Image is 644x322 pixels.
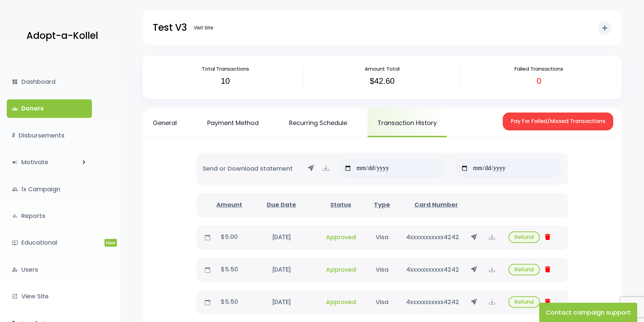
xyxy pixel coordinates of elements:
[12,79,18,85] i: dashboard
[364,200,400,209] div: Type
[503,113,613,130] button: Pay For Failed/Missed Transactions
[367,108,447,137] a: Transaction History
[12,240,18,246] i: ondemand_video
[7,261,92,279] a: manage_accountsUsers
[7,153,76,171] a: campaignMotivate
[12,213,18,219] i: bar_chart
[12,159,18,165] i: campaign
[466,76,612,86] h3: 0
[23,20,98,52] a: Adopt-a-Kollel
[598,21,612,35] button: add
[7,207,92,225] a: bar_chartReports
[245,232,317,242] div: [DATE]
[515,65,563,72] span: Failed Transactions
[508,231,540,243] button: Refund
[7,99,92,118] a: groupsDonors
[7,180,92,198] a: group1x Campaign
[7,126,92,145] a: $Disbursements
[12,267,18,273] i: manage_accounts
[365,65,400,72] span: Amount Total
[364,232,400,242] div: Visa
[213,231,245,242] p: $5.00
[196,153,568,184] div: Send or Download statement
[317,200,364,209] div: Status
[213,296,245,307] p: $5.50
[190,21,217,34] a: Visit Site
[12,131,15,141] i: $
[326,298,356,306] span: Approved
[245,265,317,274] div: [DATE]
[364,265,400,274] div: Visa
[279,108,357,137] a: Recurring Schedule
[152,76,299,86] h3: 10
[245,297,317,306] div: [DATE]
[202,65,249,72] span: Total Transactions
[143,108,187,137] a: General
[508,264,540,275] button: Refund
[7,73,92,91] a: dashboardDashboard
[104,239,117,247] span: New
[326,233,356,241] span: Approved
[213,264,245,275] p: $5.50
[364,297,400,306] div: Visa
[245,200,317,209] div: Due Date
[12,106,18,112] span: groups
[601,24,609,32] i: add
[12,293,18,299] i: launch
[508,296,540,308] button: Refund
[400,200,472,209] div: Card Number
[400,232,465,242] div: 4xxxxxxxxxxx4242
[400,265,465,274] div: 4xxxxxxxxxxx4242
[153,19,187,36] p: Test V3
[400,297,465,306] div: 4xxxxxxxxxxx4242
[26,27,98,44] p: Adopt-a-Kollel
[539,303,637,322] button: Contact campaign support
[80,158,88,166] i: keyboard_arrow_right
[12,186,18,192] i: group
[197,108,269,137] a: Payment Method
[7,287,92,305] a: launchView Site
[309,76,455,86] h3: $42.60
[7,233,92,252] a: ondemand_videoEducationalNew
[213,200,245,209] div: Amount
[326,265,356,274] span: Approved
